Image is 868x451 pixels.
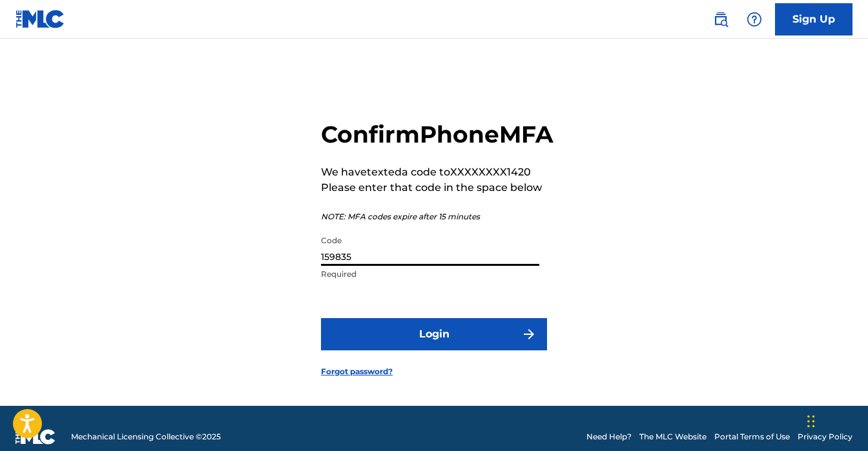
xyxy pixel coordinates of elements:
[741,6,767,32] div: Help
[321,120,553,149] h2: Confirm Phone MFA
[807,402,815,441] div: Drag
[321,165,553,180] p: We have texted a code to XXXXXXXX1420
[586,431,632,443] a: Need Help?
[321,211,553,223] p: NOTE: MFA codes expire after 15 minutes
[521,326,537,342] img: f7272a7cc735f4ea7f67.svg
[321,268,539,280] p: Required
[321,318,547,350] button: Login
[15,429,56,445] img: logo
[15,10,65,28] img: MLC Logo
[747,12,762,27] img: help
[714,431,790,443] a: Portal Terms of Use
[798,431,852,443] a: Privacy Policy
[708,6,734,32] a: Public Search
[71,431,221,443] span: Mechanical Licensing Collective © 2025
[713,12,728,27] img: search
[321,180,553,195] p: Please enter that code in the space below
[803,389,868,451] iframe: Chat Widget
[639,431,707,443] a: The MLC Website
[321,366,393,377] a: Forgot password?
[775,3,852,35] a: Sign Up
